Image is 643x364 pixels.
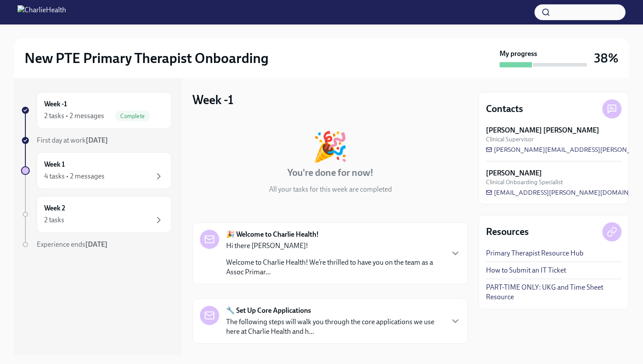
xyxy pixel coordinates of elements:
[24,49,269,67] h2: New PTE Primary Therapist Onboarding
[486,102,523,115] h4: Contacts
[86,136,108,144] strong: [DATE]
[17,5,66,19] img: CharlieHealth
[500,49,537,59] strong: My progress
[486,178,563,186] span: Clinical Onboarding Specialist
[594,50,619,66] h3: 38%
[226,241,443,251] p: Hi there [PERSON_NAME]!
[44,203,65,213] h6: Week 2
[21,152,171,189] a: Week 14 tasks • 2 messages
[486,135,534,143] span: Clinical Supervisor
[85,240,108,248] strong: [DATE]
[226,306,311,315] strong: 🔧 Set Up Core Applications
[192,92,234,108] h3: Week -1
[115,113,150,119] span: Complete
[44,171,105,181] div: 4 tasks • 2 messages
[21,136,171,145] a: First day at work[DATE]
[37,240,108,248] span: Experience ends
[312,132,348,161] div: 🎉
[37,136,108,144] span: First day at work
[44,111,104,121] div: 2 tasks • 2 messages
[21,92,171,129] a: Week -12 tasks • 2 messagesComplete
[44,160,65,169] h6: Week 1
[486,283,622,302] a: PART-TIME ONLY: UKG and Time Sheet Resource
[44,215,64,225] div: 2 tasks
[226,258,443,277] p: Welcome to Charlie Health! We’re thrilled to have you on the team as a Assoc Primar...
[486,126,599,135] strong: [PERSON_NAME] [PERSON_NAME]
[486,248,584,258] a: Primary Therapist Resource Hub
[269,185,392,194] p: All your tasks for this week are completed
[287,166,374,179] h4: You're done for now!
[486,266,566,275] a: How to Submit an IT Ticket
[44,99,67,109] h6: Week -1
[486,168,542,178] strong: [PERSON_NAME]
[226,230,319,239] strong: 🎉 Welcome to Charlie Health!
[226,317,443,336] p: The following steps will walk you through the core applications we use here at Charlie Health and...
[486,225,529,238] h4: Resources
[21,196,171,233] a: Week 22 tasks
